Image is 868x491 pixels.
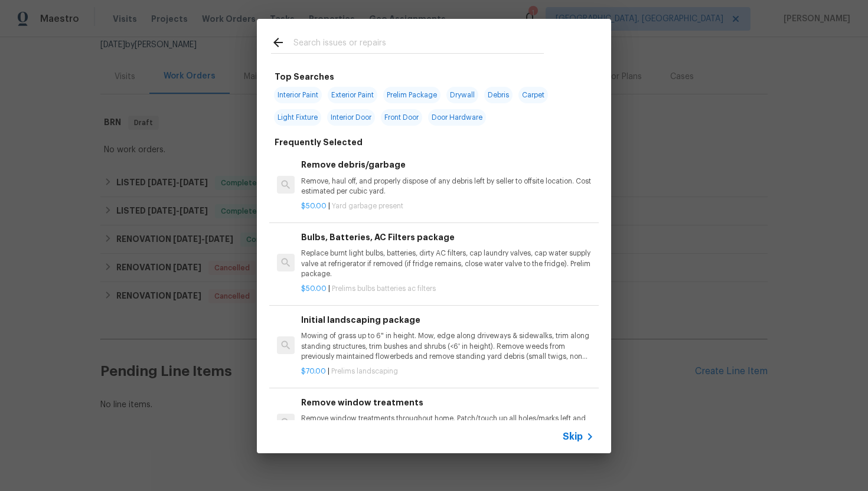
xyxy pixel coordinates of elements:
h6: Remove debris/garbage [301,158,594,171]
p: Remove, haul off, and properly dispose of any debris left by seller to offsite location. Cost est... [301,176,594,197]
h6: Initial landscaping package [301,313,594,326]
p: | [301,366,594,377]
p: Mowing of grass up to 6" in height. Mow, edge along driveways & sidewalks, trim along standing st... [301,331,594,361]
p: | [301,284,594,294]
span: Door Hardware [428,109,486,126]
p: Replace burnt light bulbs, batteries, dirty AC filters, cap laundry valves, cap water supply valv... [301,248,594,279]
span: $50.00 [301,202,327,210]
h6: Top Searches [275,70,334,83]
h6: Remove window treatments [301,396,594,409]
span: Exterior Paint [328,87,377,103]
span: Debris [484,87,513,103]
span: Front Door [381,109,422,126]
h6: Bulbs, Batteries, AC Filters package [301,231,594,244]
h6: Frequently Selected [275,136,363,149]
span: $70.00 [301,368,326,375]
input: Search issues or repairs [293,35,544,53]
span: Prelim Package [383,87,440,103]
span: Drywall [446,87,478,103]
span: Interior Door [327,109,375,126]
span: Prelims landscaping [331,368,398,375]
span: Skip [563,431,583,443]
span: Prelims bulbs batteries ac filters [332,285,436,292]
span: Light Fixture [274,109,321,126]
span: $50.00 [301,285,327,292]
span: Yard garbage present [332,202,403,210]
span: Carpet [518,87,548,103]
p: Remove window treatments throughout home. Patch/touch up all holes/marks left and paint to match.... [301,414,594,434]
span: Interior Paint [274,87,322,103]
p: | [301,201,594,211]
